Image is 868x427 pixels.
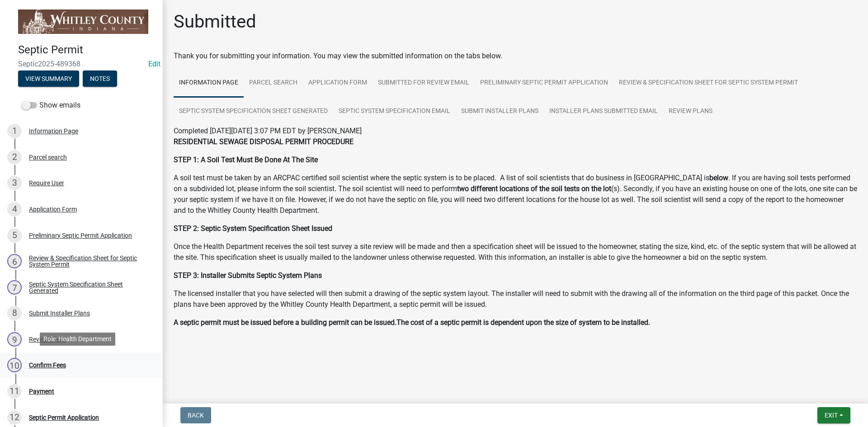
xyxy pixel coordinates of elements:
[174,97,333,126] a: Septic System Specification Sheet Generated
[22,100,80,111] label: Show emails
[244,69,303,98] a: Parcel search
[148,60,160,68] wm-modal-confirm: Edit Application Number
[29,255,148,267] div: Review & Specification Sheet for Septic System Permit
[7,358,22,372] div: 10
[174,51,857,61] div: Thank you for submitting your information. You may view the submitted information on the tabs below.
[29,388,54,394] div: Payment
[18,60,145,68] span: Septic2025-489368
[29,414,99,421] div: Septic Permit Application
[457,184,611,193] strong: two different locations of the soil tests on the lot
[373,69,475,98] a: Submitted for Review Email
[18,70,79,87] button: View Summary
[29,362,66,368] div: Confirm Fees
[29,154,67,160] div: Parcel search
[174,173,857,216] p: A soil test must be taken by an ARCPAC certified soil scientist where the septic system is to be ...
[709,174,728,182] strong: below
[817,407,850,423] button: Exit
[174,271,322,280] strong: STEP 3: Installer Submits Septic System Plans
[174,241,857,263] p: Once the Health Department receives the soil test survey a site review will be made and then a sp...
[29,180,64,186] div: Require User
[174,69,244,98] a: Information Page
[613,69,803,98] a: Review & Specification Sheet for Septic System Permit
[40,333,115,346] div: Role: Health Department
[29,232,132,239] div: Preliminary Septic Permit Application
[825,412,838,419] span: Exit
[174,127,362,135] span: Completed [DATE][DATE] 3:07 PM EDT by [PERSON_NAME]
[663,97,718,126] a: Review Plans
[174,155,318,164] strong: STEP 1: A Soil Test Must Be Done At The Site
[333,97,456,126] a: Septic System Specification Email
[475,69,613,98] a: Preliminary Septic Permit Application
[7,306,22,320] div: 8
[180,407,211,423] button: Back
[29,281,148,294] div: Septic System Specification Sheet Generated
[83,76,117,83] wm-modal-confirm: Notes
[83,70,117,87] button: Notes
[174,318,650,327] strong: A septic permit must be issued before a building permit can be issued.The cost of a septic permit...
[29,206,77,212] div: Application Form
[7,254,22,268] div: 6
[7,202,22,216] div: 4
[544,97,663,126] a: Installer Plans Submitted Email
[7,176,22,190] div: 3
[7,124,22,138] div: 1
[7,150,22,164] div: 2
[18,9,148,34] img: Whitley County, Indiana
[7,384,22,399] div: 11
[29,310,90,316] div: Submit Installer Plans
[174,11,256,33] h1: Submitted
[174,137,354,146] strong: RESIDENTIAL SEWAGE DISPOSAL PERMIT PROCEDURE
[7,228,22,243] div: 5
[188,412,204,419] span: Back
[456,97,544,126] a: Submit Installer Plans
[29,336,66,343] div: Review Plans
[7,332,22,347] div: 9
[174,224,332,233] strong: STEP 2: Septic System Specification Sheet Issued
[18,76,79,83] wm-modal-confirm: Summary
[7,280,22,295] div: 7
[303,69,373,98] a: Application Form
[29,128,78,134] div: Information Page
[174,288,857,310] p: The licensed installer that you have selected will then submit a drawing of the septic system lay...
[7,410,22,425] div: 12
[18,43,156,56] h4: Septic Permit
[148,60,160,68] a: Edit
